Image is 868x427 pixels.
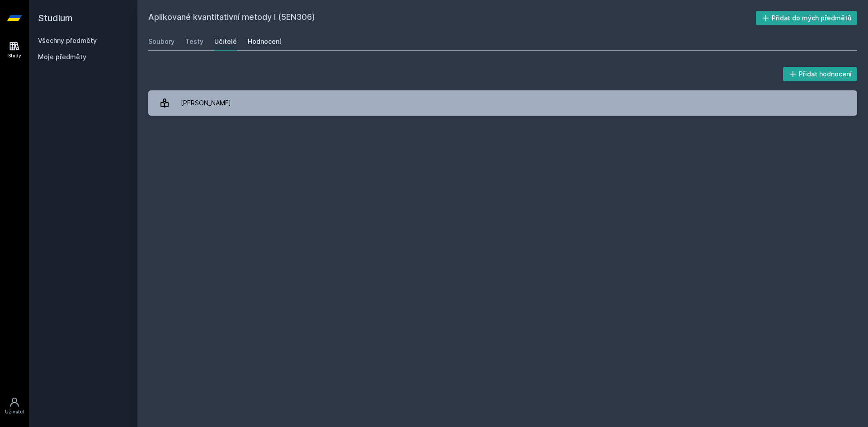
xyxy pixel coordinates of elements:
div: Soubory [148,37,175,46]
div: Study [8,52,21,59]
h2: Aplikované kvantitativní metody I (5EN306) [148,11,756,25]
a: Uživatel [2,392,27,420]
div: Učitelé [214,37,237,46]
div: Uživatel [5,408,24,415]
a: Study [2,36,27,64]
a: Soubory [148,33,175,51]
span: Moje předměty [38,52,86,61]
a: Učitelé [214,33,237,51]
a: [PERSON_NAME] [148,90,857,116]
div: [PERSON_NAME] [181,94,231,112]
button: Přidat do mých předmětů [756,11,858,25]
div: Hodnocení [248,37,281,46]
button: Přidat hodnocení [783,67,858,81]
a: Testy [185,33,203,51]
div: Testy [185,37,203,46]
a: Hodnocení [248,33,281,51]
a: Všechny předměty [38,37,97,44]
